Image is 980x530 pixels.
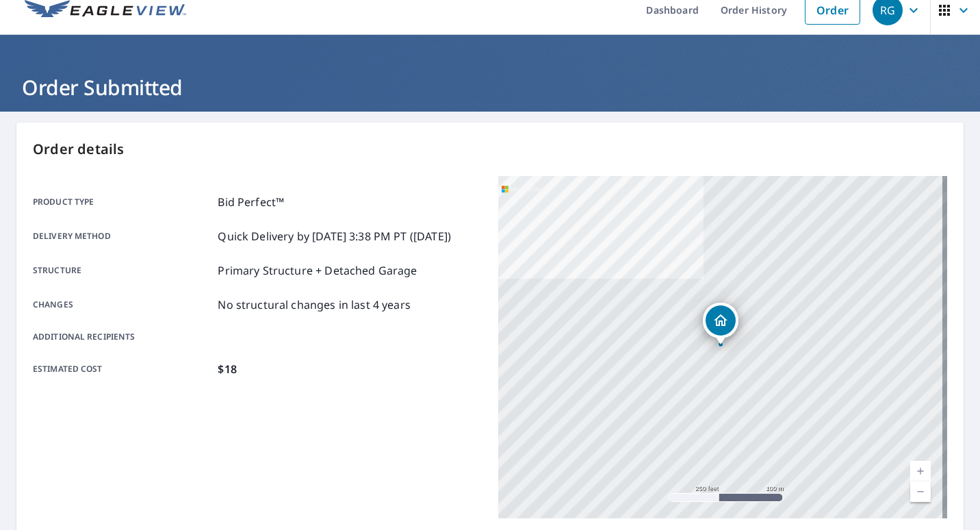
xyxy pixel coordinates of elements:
p: No structural changes in last 4 years [218,296,411,313]
a: Current Level 17, Zoom In [910,461,931,481]
p: Bid Perfect™ [218,194,284,210]
p: Estimated cost [33,361,212,377]
p: Order details [33,139,947,160]
p: Delivery method [33,228,212,244]
p: Primary Structure + Detached Garage [218,262,417,279]
p: $18 [218,361,236,377]
h1: Order Submitted [16,73,964,101]
p: Changes [33,296,212,313]
div: Dropped pin, building 1, Residential property, 1219 NW 14th Ct Fort Lauderdale, FL 33311 [703,303,738,345]
p: Additional recipients [33,331,212,343]
p: Quick Delivery by [DATE] 3:38 PM PT ([DATE]) [218,228,451,244]
p: Product type [33,194,212,210]
p: Structure [33,262,212,279]
a: Current Level 17, Zoom Out [910,481,931,502]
